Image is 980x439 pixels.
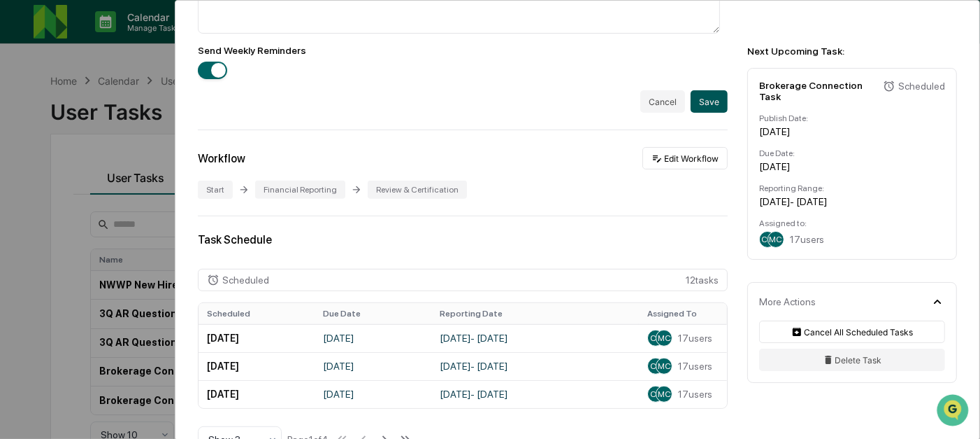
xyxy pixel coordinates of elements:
[759,196,945,207] div: [DATE] - [DATE]
[198,181,233,199] div: Start
[101,250,113,261] div: 🗄️
[759,113,945,123] div: Publish Date:
[14,155,94,167] div: Past conversations
[14,250,25,261] div: 🖐️
[28,249,90,263] span: Preclearance
[14,107,39,132] img: 1746055101610-c473b297-6a78-478c-a979-82029cc54cd1
[199,380,315,408] td: [DATE]
[431,303,640,324] th: Reporting Date
[115,249,173,263] span: Attestations
[431,380,640,408] td: [DATE] - [DATE]
[199,324,315,352] td: [DATE]
[315,303,431,324] th: Due Date
[96,243,179,268] a: 🗄️Attestations
[217,153,254,169] button: See all
[199,303,315,324] th: Scheduled
[431,352,640,380] td: [DATE] - [DATE]
[678,333,712,344] span: 17 users
[759,80,877,102] div: Brokerage Connection Task
[198,233,728,246] div: Task Schedule
[14,277,25,288] div: 🔎
[650,361,662,371] span: CD
[678,361,712,372] span: 17 users
[29,107,55,132] img: 8933085812038_c878075ebb4cc5468115_72.jpg
[315,352,431,380] td: [DATE]
[315,324,431,352] td: [DATE]
[650,333,662,343] span: CD
[198,152,245,165] div: Workflow
[238,111,254,128] button: Start new chat
[63,121,192,132] div: We're available if you need us!
[315,380,431,408] td: [DATE]
[898,81,945,92] div: Scheduled
[759,161,945,172] div: [DATE]
[639,303,727,324] th: Assigned To
[678,389,712,400] span: 17 users
[759,296,816,307] div: More Actions
[63,107,229,121] div: Start new chat
[99,308,169,319] a: Powered byPylon
[28,191,39,202] img: 1746055101610-c473b297-6a78-478c-a979-82029cc54cd1
[640,90,685,113] button: Cancel
[759,349,945,371] button: Delete Task
[759,218,945,228] div: Assigned to:
[28,275,88,289] span: Data Lookup
[759,148,945,158] div: Due Date:
[935,393,973,431] iframe: Open customer support
[14,177,36,200] img: Jack Rasmussen
[255,181,345,199] div: Financial Reporting
[658,389,671,399] span: MC
[14,29,254,52] p: How can we help?
[199,352,315,380] td: [DATE]
[198,269,728,291] div: 12 task s
[43,190,113,202] span: [PERSON_NAME]
[759,183,945,193] div: Reporting Range:
[650,389,662,399] span: CD
[770,235,783,244] span: MC
[790,234,824,245] span: 17 users
[124,190,152,202] span: [DATE]
[8,243,96,268] a: 🖐️Preclearance
[759,321,945,343] button: Cancel All Scheduled Tasks
[222,274,269,286] div: Scheduled
[691,90,728,113] button: Save
[747,46,957,57] div: Next Upcoming Task:
[759,126,945,137] div: [DATE]
[139,309,169,319] span: Pylon
[762,235,774,244] span: CD
[658,333,671,343] span: MC
[116,190,121,202] span: •
[642,147,728,169] button: Edit Workflow
[431,324,640,352] td: [DATE] - [DATE]
[198,45,728,56] div: Send Weekly Reminders
[368,181,467,199] div: Review & Certification
[658,361,671,371] span: MC
[8,270,94,295] a: 🔎Data Lookup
